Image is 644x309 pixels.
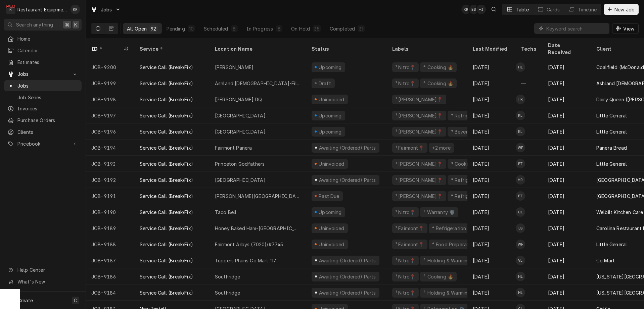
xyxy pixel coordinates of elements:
[140,45,203,52] div: Service
[395,273,416,280] div: ¹ Nitro📍
[543,107,591,123] div: [DATE]
[215,112,266,119] div: [GEOGRAPHIC_DATA]
[395,225,425,232] div: ¹ Fairmont📍
[596,209,643,216] div: Welbilt Kitchen Care
[395,64,416,71] div: ¹ Nitro📍
[215,64,254,71] div: [PERSON_NAME]
[431,144,451,151] div: +2 more
[596,128,627,135] div: Little General
[516,159,525,168] div: Paxton Turner's Avatar
[596,144,627,151] div: Panera Bread
[543,188,591,204] div: [DATE]
[467,107,516,123] div: [DATE]
[74,297,77,304] span: C
[318,96,345,103] div: Uninvoiced
[543,123,591,140] div: [DATE]
[4,126,82,138] a: Clients
[476,5,486,14] div: + 3
[86,156,134,172] div: JOB-9193
[291,25,310,32] div: On Hold
[431,225,474,232] div: ⁴ Refrigeration ❄️
[215,160,265,167] div: Princeton Godfathers
[461,5,471,14] div: KR
[65,21,70,28] span: ⌘
[516,62,525,72] div: HL
[467,59,516,75] div: [DATE]
[395,144,425,151] div: ¹ Fairmont📍
[596,241,627,248] div: Little General
[215,45,300,52] div: Location Name
[543,285,591,301] div: [DATE]
[140,241,193,248] div: Service Call (Break/Fix)
[71,5,80,14] div: KR
[215,128,266,135] div: [GEOGRAPHIC_DATA]
[423,64,454,71] div: ⁴ Cooking 🔥
[516,143,525,152] div: Wesley Fisher's Avatar
[86,220,134,236] div: JOB-9189
[246,25,273,32] div: In Progress
[17,298,33,303] span: Create
[140,128,193,135] div: Service Call (Break/Fix)
[314,25,319,32] div: 35
[86,188,134,204] div: JOB-9191
[467,172,516,188] div: [DATE]
[215,193,301,200] div: [PERSON_NAME][GEOGRAPHIC_DATA]
[423,289,478,296] div: ⁴ Holding & Warming ♨️
[516,175,525,185] div: HR
[467,236,516,252] div: [DATE]
[395,289,416,296] div: ¹ Nitro📍
[467,220,516,236] div: [DATE]
[4,80,82,91] a: Jobs
[86,204,134,220] div: JOB-9190
[151,25,156,32] div: 92
[215,225,301,232] div: Honey Baked Ham-[GEOGRAPHIC_DATA]
[4,45,82,56] a: Calendar
[140,160,193,167] div: Service Call (Break/Fix)
[215,144,252,151] div: Fairmont Panera
[17,266,78,273] span: Help Center
[101,6,112,13] span: Jobs
[516,288,525,297] div: HL
[489,4,499,15] button: Open search
[215,209,236,216] div: Taco Bell
[86,268,134,285] div: JOB-9186
[4,57,82,68] a: Estimates
[543,140,591,156] div: [DATE]
[86,285,134,301] div: JOB-9184
[516,240,525,249] div: WF
[140,273,193,280] div: Service Call (Break/Fix)
[516,95,525,104] div: Thomas Ross's Avatar
[318,241,345,248] div: Uninvoiced
[516,75,543,91] div: —
[450,160,481,167] div: ⁴ Cooking 🔥
[140,176,193,184] div: Service Call (Break/Fix)
[215,96,262,103] div: [PERSON_NAME] DQ
[467,91,516,107] div: [DATE]
[469,5,478,14] div: Emily Bird's Avatar
[516,127,525,136] div: Kaleb Lewis's Avatar
[17,47,78,54] span: Calendar
[516,191,525,201] div: PT
[395,209,416,216] div: ¹ Nitro📍
[140,289,193,296] div: Service Call (Break/Fix)
[423,80,454,87] div: ⁴ Cooking 🔥
[578,6,597,13] div: Timeline
[318,193,340,200] div: Past Due
[467,156,516,172] div: [DATE]
[17,70,68,78] span: Jobs
[277,25,281,32] div: 8
[318,273,376,280] div: Awaiting (Ordered) Parts
[204,25,228,32] div: Scheduled
[467,204,516,220] div: [DATE]
[215,257,276,264] div: Tuppers Plains Go Mart 117
[395,128,444,135] div: ¹ [PERSON_NAME]📍
[318,289,376,296] div: Awaiting (Ordered) Parts
[516,223,525,233] div: BS
[127,25,147,32] div: All Open
[543,156,591,172] div: [DATE]
[4,19,82,31] button: Search anything⌘K
[4,276,82,287] a: Go to What's New
[215,289,240,296] div: Southridge
[140,144,193,151] div: Service Call (Break/Fix)
[516,175,525,185] div: Hunter Ralston's Avatar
